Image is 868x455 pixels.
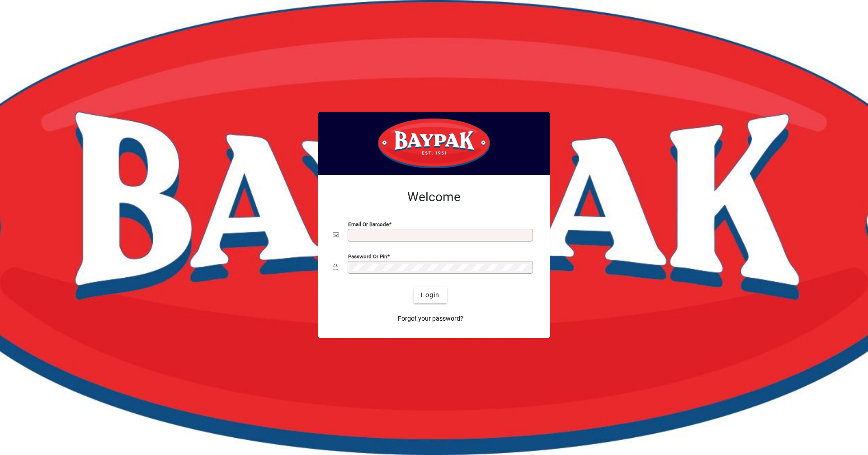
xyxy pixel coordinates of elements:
[348,221,389,227] mat-label: Email or Barcode
[421,290,439,300] span: Login
[348,253,387,259] mat-label: Password or Pin
[398,314,463,323] span: Forgot your password?
[414,287,447,303] button: Login
[333,190,535,205] h2: Welcome
[394,311,467,327] a: Forgot your password?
